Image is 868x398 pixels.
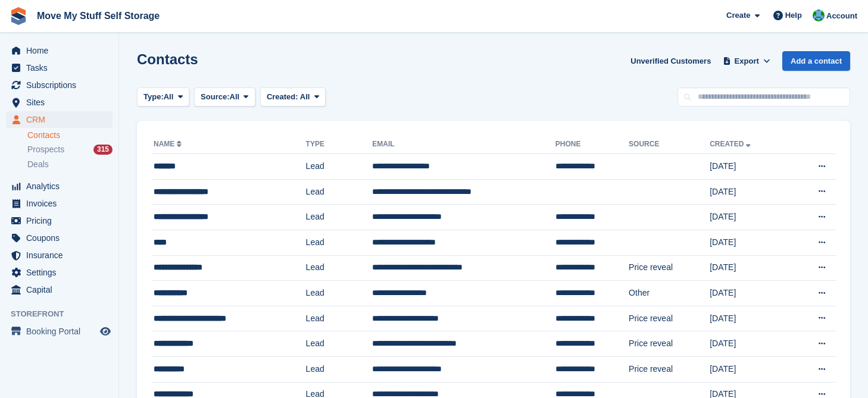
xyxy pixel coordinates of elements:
a: Move My Stuff Self Storage [32,6,164,26]
a: menu [6,178,113,195]
span: Pricing [26,212,98,229]
button: Created: All [260,87,326,107]
a: Add a contact [782,51,850,71]
span: Export [735,55,759,67]
a: menu [6,111,113,128]
span: Subscriptions [26,77,98,93]
img: Dan [813,10,825,21]
button: Source: All [194,87,255,107]
a: menu [6,195,113,212]
td: Price reveal [629,306,710,331]
th: Email [372,135,555,154]
span: Create [726,10,750,21]
h1: Contacts [137,51,198,67]
span: All [164,91,174,103]
td: Price reveal [629,356,710,382]
div: 315 [93,145,113,155]
span: All [300,92,310,101]
td: Lead [306,255,373,281]
td: Lead [306,230,373,255]
td: [DATE] [710,230,790,255]
a: Unverified Customers [626,51,716,71]
a: menu [6,212,113,229]
span: Settings [26,264,98,281]
img: stora-icon-8386f47178a22dfd0bd8f6a31ec36ba5ce8667c1dd55bd0f319d3a0aa187defe.svg [10,7,27,25]
span: Source: [201,91,229,103]
span: Invoices [26,195,98,212]
span: Help [785,10,802,21]
td: Lead [306,306,373,331]
td: [DATE] [710,331,790,357]
a: menu [6,323,113,340]
span: Booking Portal [26,323,98,340]
td: Lead [306,331,373,357]
a: Prospects 315 [27,143,113,156]
td: [DATE] [710,154,790,180]
span: Prospects [27,144,64,155]
td: Price reveal [629,331,710,357]
span: Storefront [11,308,118,320]
td: Lead [306,179,373,205]
td: Lead [306,154,373,180]
span: Analytics [26,178,98,195]
a: menu [6,77,113,93]
a: Contacts [27,130,113,141]
a: menu [6,247,113,264]
span: Account [826,10,857,22]
a: menu [6,42,113,59]
span: Created: [267,92,298,101]
a: Preview store [98,324,113,339]
a: menu [6,59,113,76]
a: Name [154,140,184,148]
a: Deals [27,158,113,171]
span: Tasks [26,59,98,76]
td: [DATE] [710,179,790,205]
td: [DATE] [710,356,790,382]
span: Coupons [26,230,98,246]
td: Lead [306,281,373,306]
span: All [230,91,240,103]
span: Home [26,42,98,59]
td: [DATE] [710,306,790,331]
button: Type: All [137,87,189,107]
td: [DATE] [710,281,790,306]
td: Lead [306,205,373,230]
td: [DATE] [710,255,790,281]
td: [DATE] [710,205,790,230]
th: Phone [555,135,629,154]
a: menu [6,281,113,298]
a: Created [710,140,753,148]
span: Capital [26,281,98,298]
td: Other [629,281,710,306]
td: Lead [306,356,373,382]
a: menu [6,230,113,246]
th: Type [306,135,373,154]
span: Deals [27,159,49,170]
th: Source [629,135,710,154]
a: menu [6,264,113,281]
td: Price reveal [629,255,710,281]
span: Sites [26,94,98,111]
a: menu [6,94,113,111]
span: Insurance [26,247,98,264]
span: Type: [143,91,164,103]
button: Export [720,51,773,71]
span: CRM [26,111,98,128]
